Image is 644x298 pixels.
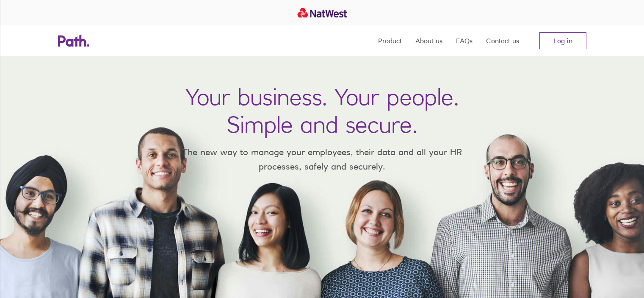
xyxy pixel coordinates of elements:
[415,25,442,56] a: About us
[456,25,473,56] a: FAQs
[170,145,475,173] p: The new way to manage your employees, their data and all your HR processes, safely and securely.
[378,25,402,56] a: Product
[185,83,459,138] h1: Your business. Your people. Simple and secure.
[539,32,586,49] a: Log in
[486,25,519,56] a: Contact us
